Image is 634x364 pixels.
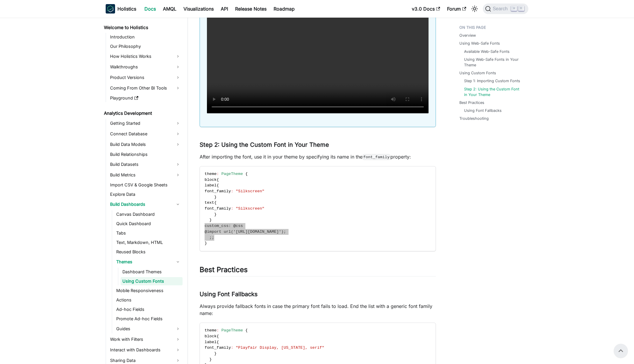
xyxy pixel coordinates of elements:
[114,210,183,218] a: Canvas Dashboard
[114,287,183,295] a: Mobile Responsiveness
[108,181,183,189] a: Import CSV & Google Sheets
[114,220,183,228] a: Quick Dashboard
[214,200,217,205] span: {
[108,62,183,72] a: Walkthroughs
[108,73,183,82] a: Product Versions
[459,70,496,76] a: Using Custom Fonts
[362,154,390,160] code: font_family
[108,190,183,198] a: Explore Data
[114,324,183,333] a: Guides
[108,33,183,41] a: Introduction
[511,6,517,11] kbd: ⌘
[408,4,444,14] a: v3.0 Docs
[217,172,219,176] span: :
[231,346,233,350] span: :
[159,4,180,14] a: AMQL
[459,100,484,105] a: Best Practices
[102,109,183,117] a: Analytics Development
[236,224,243,228] span: css
[245,328,248,333] span: {
[108,52,183,61] a: How Holistics Works
[108,129,183,139] a: Connect Database
[108,140,183,149] a: Build Data Models
[459,41,500,46] a: Using Web-Safe Fonts
[102,23,183,32] a: Welcome to Holistics
[205,178,217,182] span: block
[217,178,219,182] span: {
[221,328,243,333] span: PageTheme
[614,344,628,358] button: Scroll back to top
[464,78,520,84] a: Step 1: Importing Custom Fonts
[217,4,232,14] a: API
[214,195,217,199] span: }
[284,230,286,234] span: ;
[214,212,217,217] span: }
[483,4,528,14] button: Search (Command+K)
[232,4,270,14] a: Release Notes
[205,346,231,350] span: font_family
[114,229,183,237] a: Tabs
[491,6,511,11] span: Search
[464,108,502,113] a: Using Font Fallbacks
[233,230,281,234] span: '[URL][DOMAIN_NAME]'
[236,346,324,350] span: "Playfair Display, [US_STATE], serif"
[233,224,236,228] span: @
[205,183,217,188] span: label
[205,224,229,228] span: custom_css
[200,141,436,149] h3: Step 2: Using the Custom Font in Your Theme
[205,328,217,333] span: theme
[108,42,183,50] a: Our Philosophy
[205,334,217,338] span: block
[200,265,436,277] h2: Best Practices
[217,183,219,188] span: {
[205,189,231,193] span: font_family
[108,150,183,159] a: Build Relationships
[200,303,436,317] p: Always provide fallback fonts in case the primary font fails to load. End the list with a generic...
[217,340,219,344] span: {
[205,340,217,344] span: label
[205,172,217,176] span: theme
[214,351,217,356] span: }
[106,4,136,14] a: HolisticsHolistics
[106,4,115,14] img: Holistics
[444,4,470,14] a: Forum
[180,4,217,14] a: Visualizations
[121,277,183,285] a: Using Custom Fonts
[205,206,231,211] span: font_family
[108,83,183,93] a: Coming From Other BI Tools
[108,200,183,209] a: Build Dashboards
[108,345,183,355] a: Interact with Dashboards
[114,238,183,247] a: Text, Markdown, HTML
[464,57,522,68] a: Using Web-Safe Fonts in Your Theme
[209,218,212,222] span: }
[209,235,212,240] span: ;
[121,268,183,276] a: Dashboard Themes
[518,6,524,11] kbd: K
[108,160,183,169] a: Build Datasets
[205,241,207,245] span: }
[114,305,183,314] a: Ad-hoc Fields
[470,4,479,14] button: Switch between dark and light mode (currently light mode)
[114,248,183,256] a: Reused Blocks
[205,200,214,205] span: text
[117,5,136,12] b: Holistics
[459,116,489,121] a: Troubleshooting
[114,257,183,267] a: Themes
[231,189,233,193] span: :
[114,315,183,323] a: Promote Ad-hoc Fields
[270,4,298,14] a: Roadmap
[236,189,264,193] span: "Silkscreen"
[281,230,284,234] span: )
[108,335,183,344] a: Work with Filters
[231,206,233,211] span: :
[114,296,183,304] a: Actions
[245,172,248,176] span: {
[229,224,231,228] span: :
[217,328,219,333] span: :
[207,230,221,234] span: import
[217,334,219,338] span: {
[221,172,243,176] span: PageTheme
[209,357,212,362] span: }
[231,230,233,234] span: (
[464,86,522,97] a: Step 2: Using the Custom Font in Your Theme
